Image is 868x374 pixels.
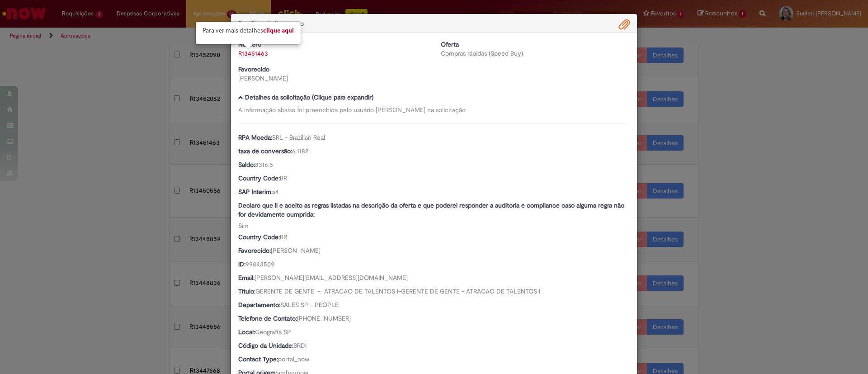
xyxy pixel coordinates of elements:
[238,74,427,83] div: [PERSON_NAME]
[238,105,630,114] div: A informação abaixo foi preenchida pelo usuário [PERSON_NAME] na solicitação
[238,188,273,196] b: SAP Interim:
[238,133,272,142] b: RPA Moeda:
[238,222,249,230] span: Sim
[245,260,274,268] span: 99843509
[238,314,297,322] b: Telefone de Contato:
[441,49,630,58] div: Compras rápidas (Speed Buy)
[238,341,293,350] b: Código da Unidade:
[203,26,294,35] p: Para ver mais detalhes
[255,274,408,282] span: [PERSON_NAME][EMAIL_ADDRESS][DOMAIN_NAME]
[238,201,624,218] b: Declaro que li e aceito as regras listadas na descrição da oferta e que poderei responder a audit...
[293,341,307,350] span: BRDI
[280,233,287,241] span: BR
[238,49,268,57] a: R13451463
[238,174,280,182] b: Country Code:
[238,147,292,155] b: taxa de conversão:
[238,301,280,309] b: Departamento:
[245,93,373,101] b: Detalhes da solicitação (Clique para expandir)
[271,246,321,255] span: [PERSON_NAME]
[272,133,325,142] span: BRL - Brazilian Real
[238,233,280,241] b: Country Code:
[255,328,291,336] span: Geografia SP
[238,287,255,295] b: Título:
[238,94,630,101] h5: Detalhes da solicitação (Clique para expandir)
[238,274,255,282] b: Email:
[255,161,273,169] span: 8316.5
[280,174,287,182] span: BR
[238,19,304,28] span: Detalhes da Aprovação
[238,328,255,336] b: Local:
[238,161,255,169] b: Saldo:
[238,65,269,73] b: Favorecido
[263,26,294,34] a: Clique aqui
[238,355,278,363] b: Contact Type:
[255,287,540,295] span: GERENTE DE GENTE - ATRACAO DE TALENTOS I-GERENTE DE GENTE - ATRACAO DE TALENTOS I
[292,147,308,155] span: 6.1182
[278,355,309,363] span: portal_now
[297,314,351,322] span: [PHONE_NUMBER]
[238,260,245,268] b: ID:
[441,40,459,48] b: Oferta
[238,246,271,255] b: Favorecido:
[273,188,279,196] span: s4
[280,301,339,309] span: SALES SP - PEOPLE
